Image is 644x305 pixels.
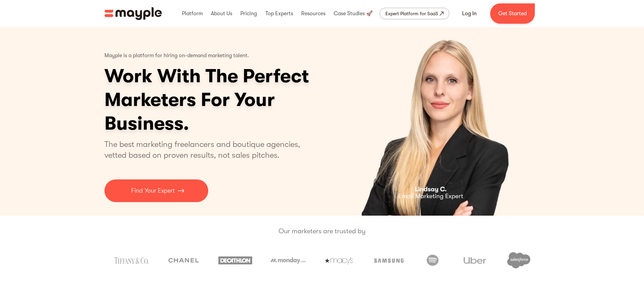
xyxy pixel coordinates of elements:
h1: Work With The Perfect Marketers For Your Business. [104,64,361,135]
a: Find Your Expert [104,179,208,202]
div: Expert Platform for SaaS [385,9,438,18]
a: Expert Platform for SaaS [380,8,449,19]
p: Mayple is a platform for hiring on-demand marketing talent. [104,47,249,64]
img: Mayple logo [104,7,162,20]
p: Find Your Expert [131,186,175,195]
p: The best marketing freelancers and boutique agencies, vetted based on proven results, not sales p... [104,139,308,160]
a: Get Started [490,3,535,24]
a: Log In [454,5,485,22]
